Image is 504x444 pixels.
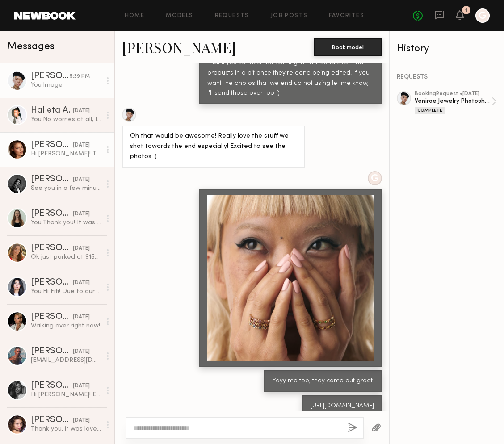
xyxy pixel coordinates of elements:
div: See you in a few minutes! [31,184,101,193]
div: 1 [465,8,467,13]
div: [PERSON_NAME] [31,381,73,390]
a: Home [125,13,145,19]
div: Veniroe Jewelry Photoshoot [415,97,491,105]
div: [DATE] [73,210,90,218]
div: REQUESTS [397,74,497,80]
div: [PERSON_NAME] [31,141,73,150]
div: [DATE] [73,107,90,115]
div: Yayy me too, they came out great. [272,376,374,386]
div: booking Request • [DATE] [415,91,491,97]
div: [PERSON_NAME] [31,416,73,425]
div: [PERSON_NAME] [31,278,73,287]
div: [PERSON_NAME] [31,209,73,218]
div: [DATE] [73,244,90,253]
div: [PERSON_NAME] [31,347,73,356]
a: G [475,8,490,23]
div: [DATE] [73,279,90,287]
a: Book model [314,43,382,50]
div: Hi [PERSON_NAME]! Everything looks good 😊 I don’t think I have a plain long sleeve white shirt th... [31,390,101,399]
button: Book model [314,38,382,56]
a: Models [166,13,193,19]
div: You: Thank you! It was a pleasure working with you as well. [31,218,101,227]
div: You: Image [31,81,101,89]
div: Hi [PERSON_NAME]! Thank you so much for letting me know and I hope to work with you in the future 🤍 [31,150,101,158]
div: [DATE] [73,382,90,390]
div: [DATE] [73,176,90,184]
div: Oh that would be awesome! Really love the stuff we shot towards the end especially! Excited to se... [130,131,297,162]
div: [DATE] [73,141,90,150]
a: bookingRequest •[DATE]Veniroe Jewelry PhotoshootComplete [415,91,497,114]
div: [URL][DOMAIN_NAME] [311,401,374,411]
div: You: No worries at all, I appreciate you letting me know. Take care [31,115,101,124]
a: Favorites [329,13,364,19]
div: [PERSON_NAME] [31,175,73,184]
div: Halleta A. [31,106,73,115]
div: [DATE] [73,313,90,322]
div: [DATE] [73,416,90,425]
div: [PERSON_NAME] [31,313,73,322]
div: [PERSON_NAME] [31,72,70,81]
a: Job Posts [271,13,308,19]
span: Messages [7,42,55,52]
div: You: Hi Fifi! Due to our Photographer changing schedule, we will have to reschedule our shoot! I ... [31,287,101,296]
div: Thank you so much for coming in!! Will send over final products in a bit once they're done being ... [207,58,374,99]
div: Walking over right now! [31,322,101,330]
div: Complete [415,107,445,114]
div: [EMAIL_ADDRESS][DOMAIN_NAME] [31,356,101,364]
a: [PERSON_NAME] [122,38,236,57]
div: 5:39 PM [70,72,90,81]
div: [DATE] [73,348,90,356]
div: Ok just parked at 9150 and going to walk over [31,253,101,261]
div: [PERSON_NAME] [31,244,73,253]
div: History [397,44,497,54]
a: Requests [215,13,249,19]
div: Thank you, it was lovely working together and have a great day! [31,425,101,433]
